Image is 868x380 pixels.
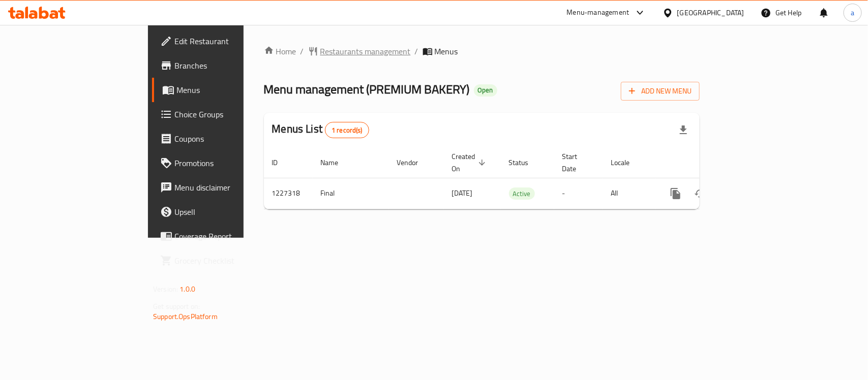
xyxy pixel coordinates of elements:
th: Actions [655,147,769,178]
span: ID [272,156,291,169]
div: Open [474,84,497,97]
span: Coupons [174,133,285,145]
span: Choice Groups [174,108,285,120]
a: Restaurants management [308,45,411,57]
button: Add New Menu [621,82,700,101]
span: Status [509,156,542,169]
span: 1 record(s) [325,125,369,135]
span: Menus [176,84,285,96]
div: Total records count [325,122,369,138]
span: Open [474,86,497,94]
nav: breadcrumb [264,45,700,57]
span: Add New Menu [629,85,692,98]
span: Menu management ( PREMIUM BAKERY ) [264,78,470,101]
a: Edit Restaurant [152,29,293,53]
a: Coverage Report [152,224,293,248]
button: Change Status [688,181,712,206]
span: Upsell [174,206,285,218]
li: / [415,45,418,57]
a: Menu disclaimer [152,175,293,200]
span: Branches [174,59,285,72]
a: Grocery Checklist [152,248,293,273]
span: Get support on: [153,300,200,313]
a: Coupons [152,126,293,151]
span: Locale [611,156,643,169]
button: more [664,181,688,206]
a: Menus [152,78,293,102]
span: Menu disclaimer [174,181,285,194]
span: [DATE] [452,186,473,200]
a: Promotions [152,151,293,175]
a: Support.OpsPlatform [153,310,218,323]
a: Upsell [152,200,293,224]
a: Choice Groups [152,102,293,126]
div: Export file [671,118,696,142]
span: Start Date [562,150,591,175]
span: Active [509,188,535,200]
span: Menus [435,45,458,57]
td: - [554,178,603,209]
span: Created On [452,150,489,175]
div: [GEOGRAPHIC_DATA] [677,7,744,18]
table: enhanced table [264,147,769,209]
div: Active [509,187,535,200]
span: a [851,7,854,18]
div: Menu-management [567,7,630,19]
span: 1.0.0 [179,282,195,296]
span: Vendor [397,156,432,169]
a: Branches [152,53,293,78]
span: Grocery Checklist [174,255,285,267]
span: Edit Restaurant [174,35,285,47]
span: Name [321,156,352,169]
td: All [603,178,655,209]
span: Coverage Report [174,230,285,242]
span: Promotions [174,157,285,169]
span: Restaurants management [320,45,411,57]
h2: Menus List [272,121,369,138]
li: / [301,45,304,57]
td: Final [313,178,389,209]
span: Version: [153,282,178,296]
